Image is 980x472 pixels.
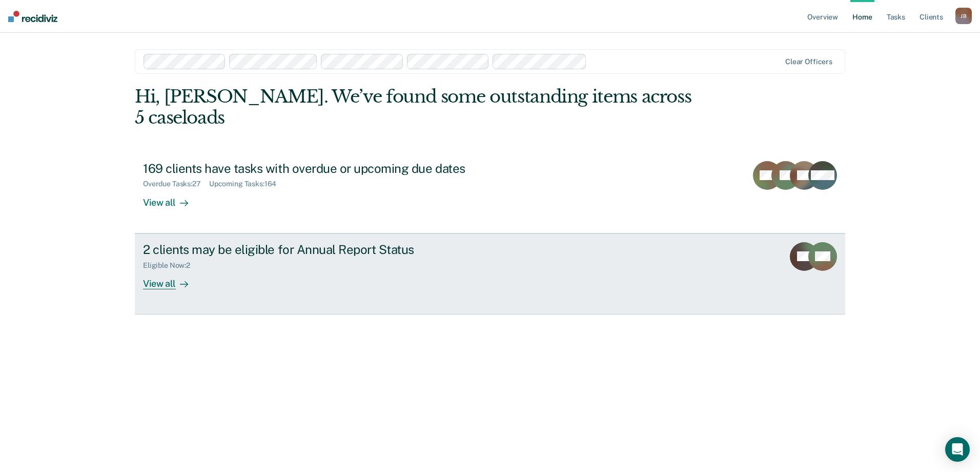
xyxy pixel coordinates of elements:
[209,180,285,188] div: Upcoming Tasks : 164
[143,261,198,270] div: Eligible Now : 2
[955,8,972,24] div: J B
[945,437,970,462] div: Open Intercom Messenger
[143,161,503,176] div: 169 clients have tasks with overdue or upcoming due dates
[785,57,832,66] div: Clear officers
[8,11,57,22] img: Recidiviz
[135,86,703,128] div: Hi, [PERSON_NAME]. We’ve found some outstanding items across 5 caseloads
[143,269,200,289] div: View all
[135,153,845,233] a: 169 clients have tasks with overdue or upcoming due datesOverdue Tasks:27Upcoming Tasks:164View all
[143,188,200,208] div: View all
[143,180,209,188] div: Overdue Tasks : 27
[955,8,972,24] button: JB
[143,242,503,257] div: 2 clients may be eligible for Annual Report Status
[135,233,845,314] a: 2 clients may be eligible for Annual Report StatusEligible Now:2View all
